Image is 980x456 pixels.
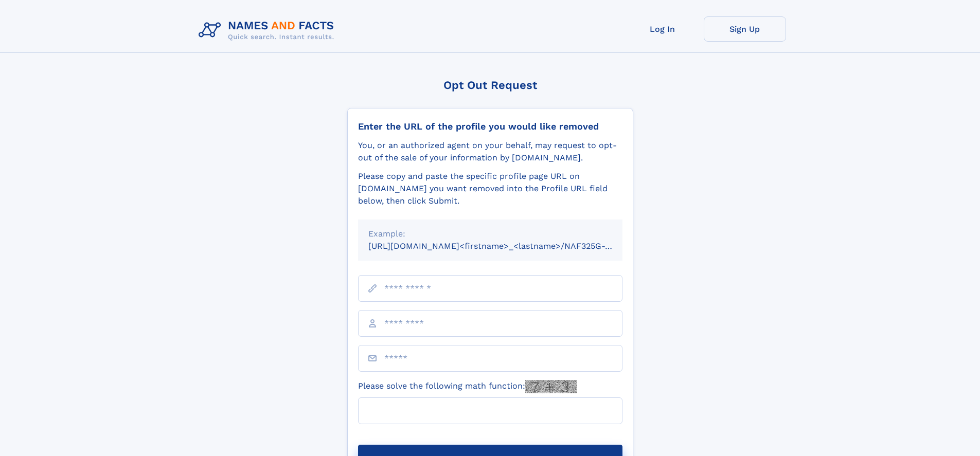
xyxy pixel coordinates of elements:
[347,79,633,92] div: Opt Out Request
[358,139,622,164] div: You, or an authorized agent on your behalf, may request to opt-out of the sale of your informatio...
[358,380,577,393] label: Please solve the following math function:
[704,16,786,42] a: Sign Up
[358,170,622,207] div: Please copy and paste the specific profile page URL on [DOMAIN_NAME] you want removed into the Pr...
[368,241,642,251] small: [URL][DOMAIN_NAME]<firstname>_<lastname>/NAF325G-xxxxxxxx
[621,16,704,42] a: Log In
[194,16,343,44] img: Logo Names and Facts
[368,228,612,240] div: Example:
[358,121,622,132] div: Enter the URL of the profile you would like removed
